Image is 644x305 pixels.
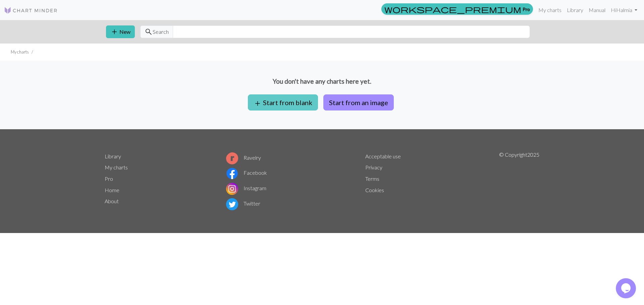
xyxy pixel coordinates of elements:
[248,94,318,110] button: Start from blank
[254,99,262,108] span: add
[384,4,521,14] span: workspace_premium
[586,3,608,17] a: Manual
[226,167,238,179] img: Facebook logo
[226,154,261,161] a: Ravelry
[365,153,401,159] a: Acceptable use
[608,3,640,17] a: HiHalmia
[226,198,238,210] img: Twitter logo
[105,187,119,193] a: Home
[4,6,58,14] img: Logo
[226,185,266,191] a: Instagram
[321,98,396,105] a: Start from an image
[105,153,121,159] a: Library
[105,198,119,204] a: About
[616,278,637,298] iframe: chat widget
[145,27,153,36] span: search
[226,183,238,195] img: Instagram logo
[153,28,169,36] span: Search
[226,169,267,176] a: Facebook
[226,152,238,164] img: Ravelry logo
[365,175,379,182] a: Terms
[564,3,586,17] a: Library
[365,187,384,193] a: Cookies
[536,3,564,17] a: My charts
[381,3,533,15] a: Pro
[226,200,260,207] a: Twitter
[106,25,135,38] button: New
[110,27,118,36] span: add
[105,164,128,170] a: My charts
[365,164,382,170] a: Privacy
[11,49,29,55] li: My charts
[105,175,113,182] a: Pro
[499,151,539,212] p: © Copyright 2025
[323,94,394,110] button: Start from an image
